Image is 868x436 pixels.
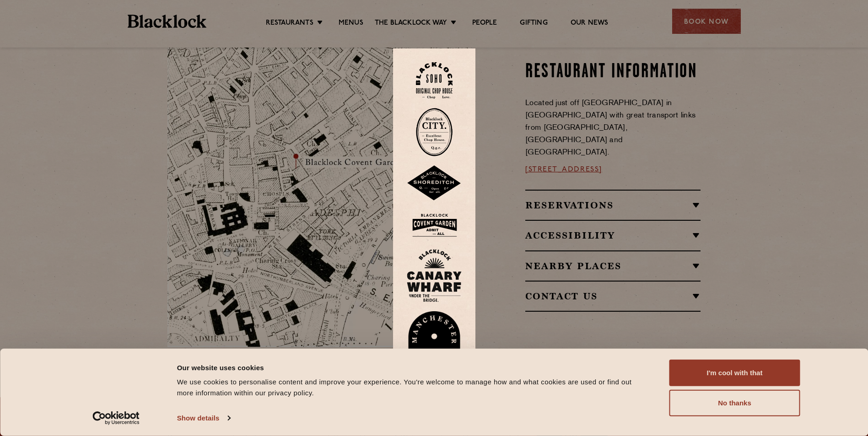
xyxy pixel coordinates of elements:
button: I'm cool with that [669,360,800,386]
button: No thanks [669,390,800,416]
div: We use cookies to personalise content and improve your experience. You're welcome to manage how a... [177,377,649,399]
a: Usercentrics Cookiebot - opens in a new window [76,411,156,425]
img: BL_Manchester_Logo-bleed.png [407,311,462,374]
a: Show details [177,411,230,425]
img: BLA_1470_CoventGarden_Website_Solid.svg [407,210,462,240]
img: Shoreditch-stamp-v2-default.svg [407,165,462,201]
img: Soho-stamp-default.svg [416,62,453,99]
img: City-stamp-default.svg [416,108,453,156]
img: BL_CW_Logo_Website.svg [407,249,462,302]
div: Our website uses cookies [177,362,649,373]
